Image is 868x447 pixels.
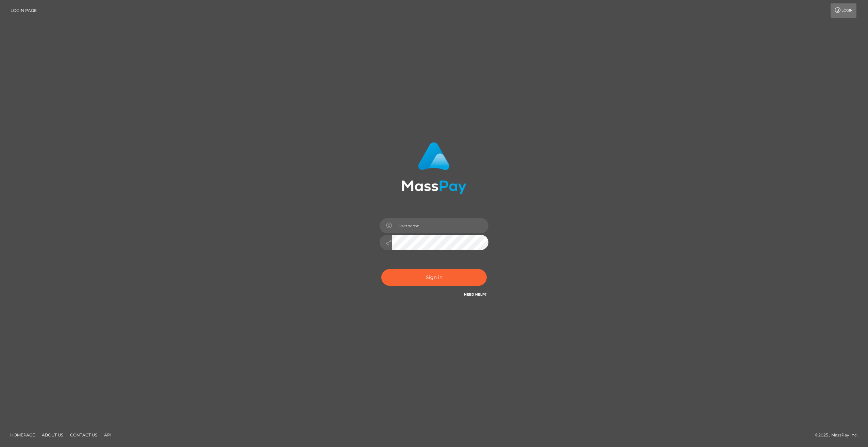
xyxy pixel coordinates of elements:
div: © 2025 , MassPay Inc. [815,431,863,439]
a: Login [831,3,856,18]
a: Login Page [11,3,37,18]
a: API [101,430,114,440]
a: Need Help? [464,292,487,297]
img: MassPay Login [402,142,466,194]
a: About Us [39,430,66,440]
a: Contact Us [67,430,100,440]
a: Homepage [7,430,38,440]
button: Sign in [381,269,487,286]
input: Username... [392,218,488,233]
